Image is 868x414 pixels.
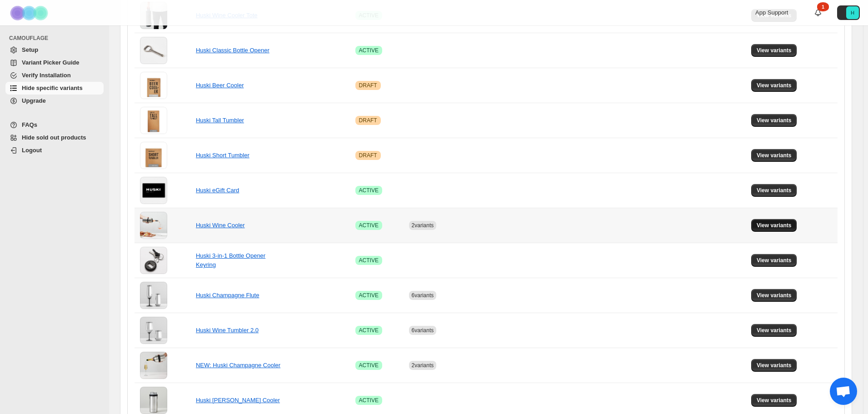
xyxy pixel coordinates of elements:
a: Huski Tall Tumbler [196,117,244,124]
span: Verify Installation [22,72,71,79]
span: View variants [757,82,792,89]
button: View variants [751,394,797,407]
button: View variants [751,114,797,127]
img: Huski Tall Tumbler [140,107,167,134]
a: Huski [PERSON_NAME] Cooler [196,397,280,404]
span: View variants [757,397,792,404]
span: FAQs [22,121,37,128]
button: View variants [751,359,797,372]
a: Huski Wine Cooler [196,222,245,229]
span: ACTIVE [359,222,379,229]
a: NEW: Huski Champagne Cooler [196,362,280,369]
span: 6 variants [412,292,434,299]
img: NEW: Huski Champagne Cooler [140,352,167,379]
div: 1 [817,2,829,11]
img: Huski Seltzer Cooler [140,387,167,414]
img: Huski Champagne Flute [140,282,167,309]
a: 1 [813,8,823,17]
span: DRAFT [359,152,377,159]
span: ACTIVE [359,362,379,369]
button: View variants [751,254,797,267]
span: View variants [757,362,792,369]
button: View variants [751,219,797,232]
span: Upgrade [22,97,46,104]
span: ACTIVE [359,257,379,264]
img: Huski Beer Cooler [140,72,167,99]
span: CAMOUFLAGE [9,35,105,42]
span: View variants [757,292,792,299]
a: Huski Champagne Flute [196,292,259,299]
img: Huski 3-in-1 Bottle Opener Keyring [140,247,167,274]
img: Camouflage [7,0,53,25]
img: Huski Wine Cooler [140,212,167,239]
img: Huski Short Tumbler [140,142,167,169]
span: ACTIVE [359,292,379,299]
span: ACTIVE [359,187,379,194]
a: Open chat [830,378,857,405]
span: Hide sold out products [22,134,86,141]
span: Variant Picker Guide [22,59,79,66]
button: Avatar with initials H [837,5,860,20]
button: View variants [751,149,797,162]
span: DRAFT [359,82,377,89]
span: View variants [757,222,792,229]
button: View variants [751,289,797,302]
span: 2 variants [412,362,434,369]
span: Hide specific variants [22,85,83,91]
a: Setup [5,44,104,56]
span: View variants [757,117,792,124]
span: View variants [757,257,792,264]
span: ACTIVE [359,327,379,334]
img: Huski eGift Card [140,177,167,204]
button: View variants [751,79,797,92]
span: View variants [757,187,792,194]
img: Huski Classic Bottle Opener [140,37,167,64]
a: Huski eGift Card [196,187,239,194]
span: Avatar with initials H [846,6,859,19]
button: View variants [751,324,797,337]
a: Upgrade [5,95,104,107]
span: ACTIVE [359,47,379,54]
span: Setup [22,46,38,53]
a: Huski 3-in-1 Bottle Opener Keyring [196,252,265,268]
a: Huski Beer Cooler [196,82,244,89]
a: Huski Short Tumbler [196,152,249,159]
span: View variants [757,327,792,334]
span: View variants [757,152,792,159]
text: H [851,10,854,15]
span: 6 variants [412,327,434,334]
span: View variants [757,47,792,54]
a: Huski Classic Bottle Opener [196,47,269,54]
a: Huski Wine Tumbler 2.0 [196,327,259,334]
span: ACTIVE [359,397,379,404]
span: App Support [755,9,788,16]
a: Verify Installation [5,69,104,82]
button: View variants [751,184,797,197]
span: DRAFT [359,117,377,124]
a: Logout [5,144,104,157]
span: 2 variants [412,222,434,229]
span: Logout [22,147,42,154]
button: View variants [751,44,797,57]
a: Variant Picker Guide [5,56,104,69]
img: Huski Wine Tumbler 2.0 [140,317,167,344]
a: FAQs [5,119,104,131]
a: Hide sold out products [5,131,104,144]
a: Hide specific variants [5,82,104,95]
